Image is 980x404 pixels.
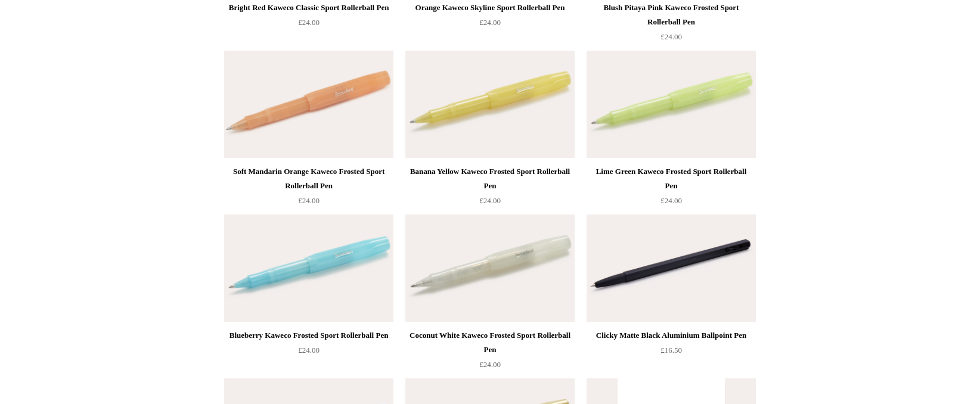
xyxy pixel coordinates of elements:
[587,215,756,322] a: Clicky Matte Black Aluminium Ballpoint Pen Clicky Matte Black Aluminium Ballpoint Pen
[405,328,575,377] a: Coconut White Kaweco Frosted Sport Rollerball Pen £24.00
[298,196,320,205] span: £24.00
[479,196,501,205] span: £24.00
[224,328,393,377] a: Blueberry Kaweco Frosted Sport Rollerball Pen £24.00
[587,51,756,158] a: Lime Green Kaweco Frosted Sport Rollerball Pen Lime Green Kaweco Frosted Sport Rollerball Pen
[587,215,756,322] img: Clicky Matte Black Aluminium Ballpoint Pen
[408,328,572,357] div: Coconut White Kaweco Frosted Sport Rollerball Pen
[587,164,756,213] a: Lime Green Kaweco Frosted Sport Rollerball Pen £24.00
[408,1,572,15] div: Orange Kaweco Skyline Sport Rollerball Pen
[587,51,756,158] img: Lime Green Kaweco Frosted Sport Rollerball Pen
[405,51,575,158] img: Banana Yellow Kaweco Frosted Sport Rollerball Pen
[590,164,753,193] div: Lime Green Kaweco Frosted Sport Rollerball Pen
[405,215,575,322] img: Coconut White Kaweco Frosted Sport Rollerball Pen
[298,18,320,27] span: £24.00
[590,1,753,29] div: Blush Pitaya Pink Kaweco Frosted Sport Rollerball Pen
[590,328,753,343] div: Clicky Matte Black Aluminium Ballpoint Pen
[227,1,390,15] div: Bright Red Kaweco Classic Sport Rollerball Pen
[408,164,572,193] div: Banana Yellow Kaweco Frosted Sport Rollerball Pen
[660,32,682,41] span: £24.00
[224,51,393,158] a: Soft Mandarin Orange Kaweco Frosted Sport Rollerball Pen Soft Mandarin Orange Kaweco Frosted Spor...
[224,1,393,49] a: Bright Red Kaweco Classic Sport Rollerball Pen £24.00
[479,18,501,27] span: £24.00
[587,1,756,49] a: Blush Pitaya Pink Kaweco Frosted Sport Rollerball Pen £24.00
[405,51,575,158] a: Banana Yellow Kaweco Frosted Sport Rollerball Pen Banana Yellow Kaweco Frosted Sport Rollerball Pen
[227,164,390,193] div: Soft Mandarin Orange Kaweco Frosted Sport Rollerball Pen
[479,360,501,369] span: £24.00
[224,164,393,213] a: Soft Mandarin Orange Kaweco Frosted Sport Rollerball Pen £24.00
[405,215,575,322] a: Coconut White Kaweco Frosted Sport Rollerball Pen Coconut White Kaweco Frosted Sport Rollerball Pen
[660,346,682,355] span: £16.50
[298,346,320,355] span: £24.00
[224,215,393,322] a: Blueberry Kaweco Frosted Sport Rollerball Pen Blueberry Kaweco Frosted Sport Rollerball Pen
[660,196,682,205] span: £24.00
[224,51,393,158] img: Soft Mandarin Orange Kaweco Frosted Sport Rollerball Pen
[224,215,393,322] img: Blueberry Kaweco Frosted Sport Rollerball Pen
[405,1,575,49] a: Orange Kaweco Skyline Sport Rollerball Pen £24.00
[227,328,390,343] div: Blueberry Kaweco Frosted Sport Rollerball Pen
[405,164,575,213] a: Banana Yellow Kaweco Frosted Sport Rollerball Pen £24.00
[587,328,756,377] a: Clicky Matte Black Aluminium Ballpoint Pen £16.50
